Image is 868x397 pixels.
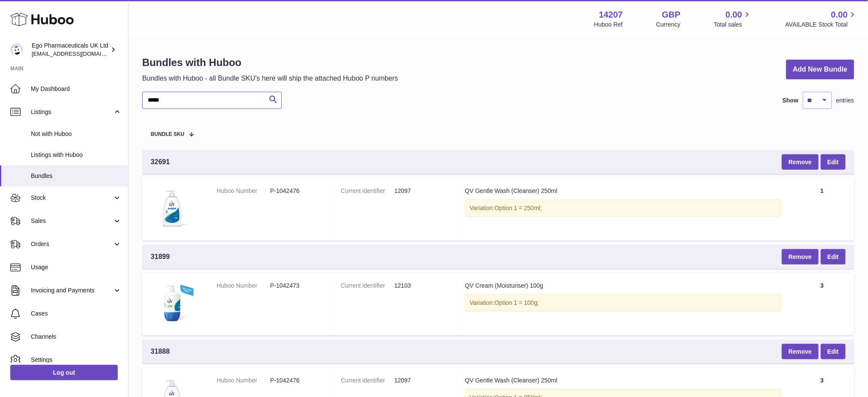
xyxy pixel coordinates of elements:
span: My Dashboard [31,85,122,93]
span: Orders [31,240,113,248]
a: 0.00 AVAILABLE Stock Total [785,9,858,29]
span: 0.00 [726,9,743,21]
span: Listings [31,108,113,116]
a: Log out [10,365,118,380]
span: Total sales [714,21,752,29]
span: Settings [31,356,122,364]
span: Channels [31,333,122,341]
span: Usage [31,263,122,271]
span: Not with Huboo [31,130,122,138]
strong: 14207 [599,9,623,21]
span: Invoicing and Payments [31,286,113,295]
a: 0.00 Total sales [714,9,752,29]
span: 0.00 [831,9,848,21]
span: Sales [31,217,113,225]
span: Stock [31,194,113,202]
strong: GBP [662,9,680,21]
span: Cases [31,310,122,318]
span: Listings with Huboo [31,151,122,159]
span: AVAILABLE Stock Total [785,21,858,29]
span: [EMAIL_ADDRESS][DOMAIN_NAME] [32,50,126,57]
div: Huboo Ref [594,21,623,29]
span: Bundles [31,172,122,180]
img: internalAdmin-14207@internal.huboo.com [10,43,23,56]
div: Ego Pharmaceuticals UK Ltd [32,42,109,58]
div: Currency [656,21,681,29]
